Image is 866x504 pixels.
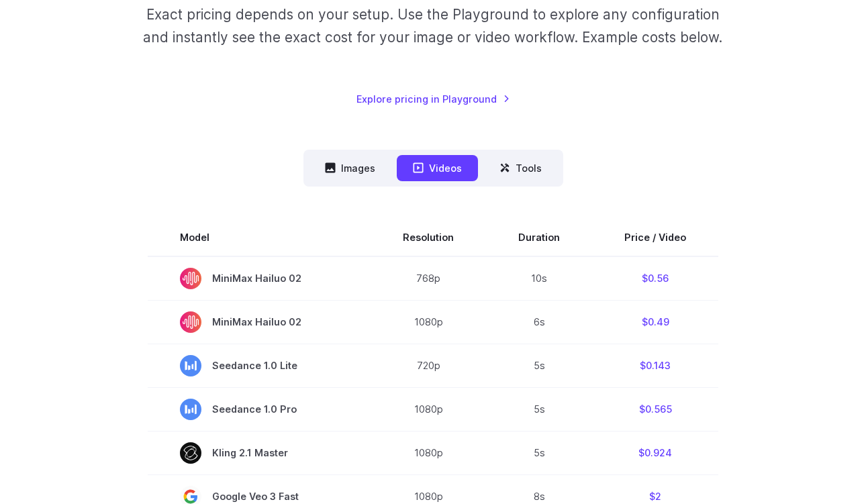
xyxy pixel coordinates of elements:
span: Seedance 1.0 Lite [180,355,338,376]
td: $0.49 [592,301,718,344]
td: 1080p [371,388,486,432]
td: 1080p [371,432,486,475]
button: Images [309,155,391,181]
td: 768p [371,256,486,301]
th: Duration [486,219,592,256]
td: 1080p [371,301,486,344]
th: Resolution [371,219,486,256]
span: MiniMax Hailuo 02 [180,311,338,333]
td: 10s [486,256,592,301]
td: $0.56 [592,256,718,301]
p: Exact pricing depends on your setup. Use the Playground to explore any configuration and instantl... [141,3,724,48]
button: Videos [397,155,478,181]
a: Explore pricing in Playground [356,91,510,107]
td: $0.565 [592,388,718,432]
span: Kling 2.1 Master [180,442,338,464]
th: Price / Video [592,219,718,256]
td: 5s [486,344,592,388]
td: 6s [486,301,592,344]
span: MiniMax Hailuo 02 [180,268,338,289]
td: 5s [486,388,592,432]
th: Model [148,219,371,256]
td: 5s [486,432,592,475]
td: $0.924 [592,432,718,475]
td: $0.143 [592,344,718,388]
td: 720p [371,344,486,388]
span: Seedance 1.0 Pro [180,399,338,420]
button: Tools [483,155,558,181]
